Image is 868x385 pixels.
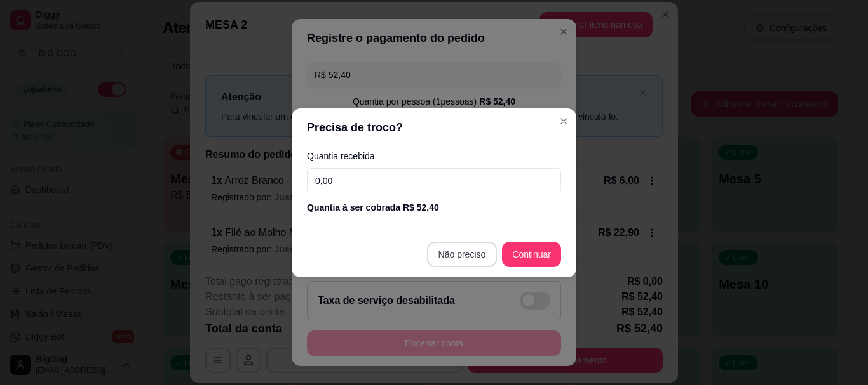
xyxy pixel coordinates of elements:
label: Quantia recebida [307,152,561,160]
button: Continuar [502,242,561,267]
header: Precisa de troco? [292,108,576,147]
div: Quantia à ser cobrada R$ 52,40 [307,201,561,214]
button: Não preciso [427,242,498,267]
button: Close [553,111,574,131]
